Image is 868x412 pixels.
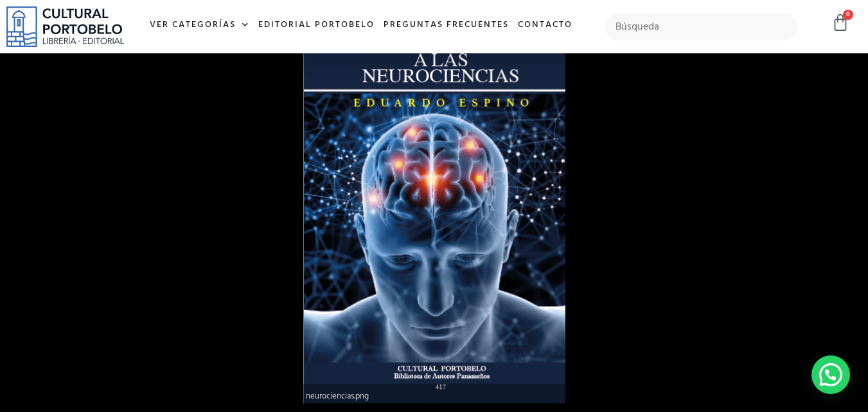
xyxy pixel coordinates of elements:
[843,10,853,20] span: 0
[254,12,379,39] a: Editorial Portobelo
[605,13,798,40] input: Búsqueda
[145,12,254,39] a: Ver Categorías
[299,384,569,409] div: neurociencias.png
[831,13,849,32] a: 0
[379,12,513,39] a: Preguntas frecuentes
[513,12,577,39] a: Contacto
